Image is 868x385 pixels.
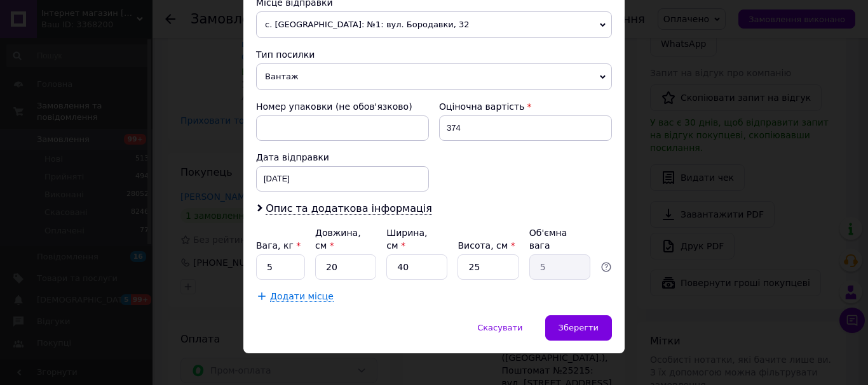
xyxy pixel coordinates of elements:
[256,63,612,90] span: Вантаж
[559,323,599,332] span: Зберегти
[256,49,315,60] span: Тип посилки
[439,100,612,113] div: Оціночна вартість
[386,228,427,251] label: Ширина, см
[458,240,515,251] label: Висота, см
[256,151,429,164] div: Дата відправки
[270,291,334,302] span: Додати місце
[256,240,301,251] label: Вага, кг
[266,202,432,215] span: Опис та додаткова інформація
[256,11,612,38] span: с. [GEOGRAPHIC_DATA]: №1: вул. Бородавки, 32
[529,226,590,252] div: Об'ємна вага
[256,100,429,113] div: Номер упаковки (не обов'язково)
[477,323,522,332] span: Скасувати
[315,228,361,251] label: Довжина, см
